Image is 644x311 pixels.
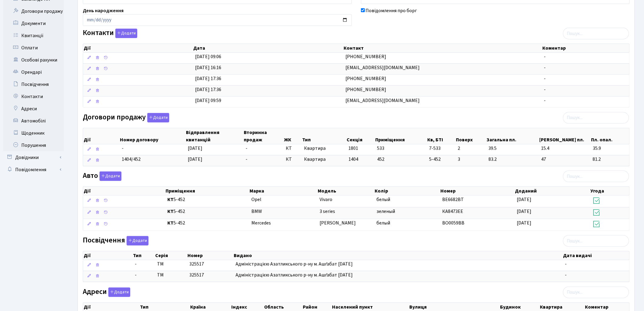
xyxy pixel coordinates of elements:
[486,128,539,144] th: Загальна пл.
[98,171,121,181] a: Додати
[236,272,353,278] span: Адміністрацією Азатликського р-ну м. Ашґабат [DATE]
[320,220,356,226] span: [PERSON_NAME]
[3,103,64,115] a: Адреси
[3,66,64,78] a: Орендарі
[304,156,344,163] span: Квартира
[375,128,427,144] th: Приміщення
[3,54,64,66] a: Особові рахунки
[442,208,463,215] span: КА8473ЕЕ
[377,156,384,163] span: 452
[343,44,542,52] th: Контакт
[119,128,185,144] th: Номер договору
[565,261,567,267] span: -
[286,156,299,163] span: КТ
[515,187,590,195] th: Доданий
[83,29,137,38] label: Контакти
[100,171,121,181] button: Авто
[187,251,233,260] th: Номер
[125,235,149,246] a: Додати
[3,115,64,127] a: Автомобілі
[376,220,390,226] span: белый
[251,196,261,203] span: Opel
[83,128,119,144] th: Дії
[544,97,546,104] span: -
[188,156,202,163] span: [DATE]
[348,145,358,152] span: 1801
[3,30,64,42] a: Квитанції
[3,78,64,90] a: Посвідчення
[236,261,353,267] span: Адміністрацією Азатликського р-ну м. Ашґабат [DATE]
[83,44,193,52] th: Дії
[593,156,627,163] span: 81.2
[135,272,152,279] span: -
[429,145,453,152] span: 7-533
[427,128,456,144] th: Кв, БТІ
[189,272,204,278] span: 325517
[517,220,531,226] span: [DATE]
[165,187,249,195] th: Приміщення
[539,128,591,144] th: [PERSON_NAME] пл.
[195,86,221,93] span: [DATE] 17:36
[440,187,514,195] th: Номер
[3,90,64,103] a: Контакти
[563,251,630,260] th: Дата видачі
[302,128,346,144] th: Тип
[345,53,386,60] span: [PHONE_NUMBER]
[195,97,221,104] span: [DATE] 09:59
[167,208,247,215] span: 5-452
[320,196,332,203] span: Vivaro
[376,208,395,215] span: зеленый
[83,113,169,122] label: Договори продажу
[565,272,567,278] span: -
[348,156,358,163] span: 1404
[108,288,130,297] button: Адреси
[167,220,247,227] span: 5-452
[345,86,386,93] span: [PHONE_NUMBER]
[3,42,64,54] a: Оплати
[83,187,165,195] th: Дії
[286,145,299,152] span: КТ
[146,112,169,122] a: Додати
[366,7,417,14] label: Повідомлення про борг
[3,164,64,176] a: Повідомлення
[456,128,486,144] th: Поверх
[458,145,484,152] span: 2
[590,187,630,195] th: Угода
[429,156,453,163] span: 5-452
[251,208,262,215] span: BMW
[157,272,164,278] span: ТМ
[122,145,124,152] span: -
[83,7,124,14] label: День народження
[346,128,375,144] th: Секція
[3,151,64,164] a: Довідники
[376,196,390,203] span: белый
[317,187,374,195] th: Модель
[544,86,546,93] span: -
[541,156,588,163] span: 47
[377,145,384,152] span: 533
[541,145,588,152] span: 15.4
[83,171,121,181] label: Авто
[167,208,173,215] b: КТ
[189,261,204,267] span: 325517
[233,251,562,260] th: Видано
[157,261,164,267] span: ТМ
[195,64,221,71] span: [DATE] 16:16
[542,44,629,52] th: Коментар
[185,128,243,144] th: Відправлення квитанцій
[563,112,629,124] input: Пошук...
[167,196,173,203] b: КТ
[345,97,420,104] span: [EMAIL_ADDRESS][DOMAIN_NAME]
[122,156,141,163] span: 1404/452
[3,127,64,139] a: Щоденник
[167,196,247,203] span: 5-452
[593,145,627,152] span: 35.9
[517,208,531,215] span: [DATE]
[488,156,536,163] span: 83.2
[320,208,335,215] span: 3 series
[458,156,484,163] span: 3
[3,139,64,151] a: Порушення
[132,251,155,260] th: Тип
[246,156,247,163] span: -
[563,287,629,298] input: Пошук...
